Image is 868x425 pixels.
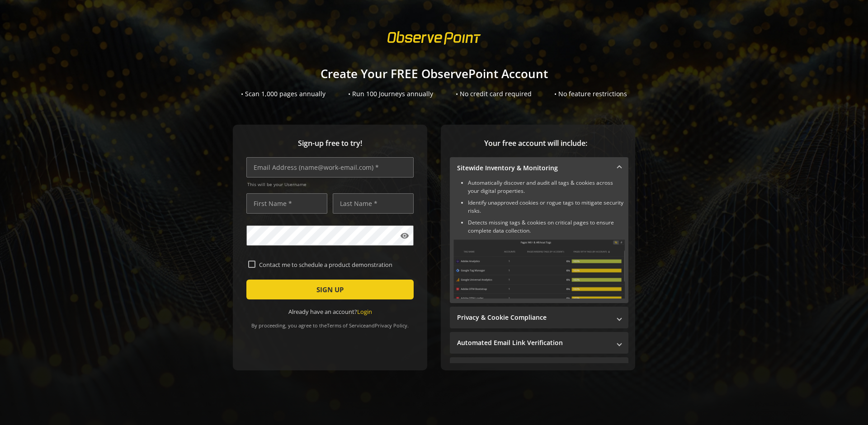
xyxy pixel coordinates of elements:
input: First Name * [246,193,327,214]
mat-expansion-panel-header: Performance Monitoring with Web Vitals [450,357,628,379]
div: By proceeding, you agree to the and . [246,316,414,329]
li: Identify unapproved cookies or rogue tags to mitigate security risks. [468,199,625,215]
span: Sign-up free to try! [246,138,414,149]
div: Already have an account? [246,308,414,316]
mat-expansion-panel-header: Automated Email Link Verification [450,332,628,354]
a: Login [357,308,372,316]
label: Contact me to schedule a product demonstration [255,261,412,269]
li: Detects missing tags & cookies on critical pages to ensure complete data collection. [468,219,625,235]
a: Terms of Service [327,322,366,329]
mat-panel-title: Sitewide Inventory & Monitoring [457,163,610,173]
mat-expansion-panel-header: Sitewide Inventory & Monitoring [450,157,628,179]
button: SIGN UP [246,280,414,299]
span: SIGN UP [316,281,344,298]
div: • Run 100 Journeys annually [348,89,433,98]
li: Automatically discover and audit all tags & cookies across your digital properties. [468,179,625,195]
mat-icon: visibility [400,231,409,240]
div: • No feature restrictions [554,89,627,98]
span: This will be your Username [247,181,414,187]
mat-panel-title: Privacy & Cookie Compliance [457,313,610,322]
div: • Scan 1,000 pages annually [241,89,325,98]
div: • No credit card required [456,89,532,98]
mat-expansion-panel-header: Privacy & Cookie Compliance [450,307,628,328]
div: Sitewide Inventory & Monitoring [450,179,628,303]
input: Last Name * [333,193,414,214]
span: Your free account will include: [450,138,622,149]
img: Sitewide Inventory & Monitoring [453,239,625,299]
mat-panel-title: Automated Email Link Verification [457,338,610,347]
input: Email Address (name@work-email.com) * [246,157,414,177]
a: Privacy Policy [375,322,407,329]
